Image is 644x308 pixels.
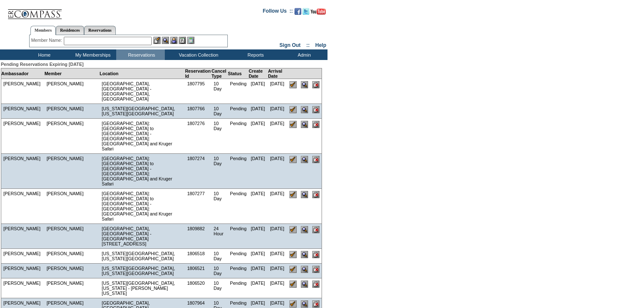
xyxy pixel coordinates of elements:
[170,37,177,44] img: Impersonate
[212,79,228,104] td: 10 Day
[301,156,308,163] input: View
[185,224,212,249] td: 1809882
[1,189,45,224] td: [PERSON_NAME]
[212,224,228,249] td: 24 Hour
[100,278,185,298] td: [US_STATE][GEOGRAPHIC_DATA], [US_STATE] - [PERSON_NAME] [US_STATE]
[268,278,287,298] td: [DATE]
[312,191,319,198] input: Cancel
[1,224,45,249] td: [PERSON_NAME]
[289,81,297,88] input: Confirm
[100,249,185,264] td: [US_STATE][GEOGRAPHIC_DATA], [US_STATE][GEOGRAPHIC_DATA]
[301,81,308,88] input: View
[268,264,287,278] td: [DATE]
[212,104,228,119] td: 10 Day
[44,154,100,189] td: [PERSON_NAME]
[1,249,45,264] td: [PERSON_NAME]
[301,191,308,198] input: View
[301,226,308,233] input: View
[303,8,309,15] img: Follow us on Twitter
[268,189,287,224] td: [DATE]
[185,264,212,278] td: 1806521
[311,8,326,15] img: Subscribe to our YouTube Channel
[301,300,308,308] input: View
[44,224,100,249] td: [PERSON_NAME]
[289,300,297,308] input: Confirm
[56,26,84,35] a: Residences
[248,278,268,298] td: [DATE]
[312,81,319,88] input: Cancel
[212,189,228,224] td: 10 Day
[312,281,319,288] input: Cancel
[248,68,268,79] td: Create Date
[212,264,228,278] td: 10 Day
[1,278,45,298] td: [PERSON_NAME]
[248,224,268,249] td: [DATE]
[268,119,287,154] td: [DATE]
[289,281,297,288] input: Confirm
[100,189,185,224] td: [GEOGRAPHIC_DATA]: [GEOGRAPHIC_DATA] to [GEOGRAPHIC_DATA] - [GEOGRAPHIC_DATA]: [GEOGRAPHIC_DATA] ...
[185,68,212,79] td: Reservation Id
[312,106,319,113] input: Cancel
[100,79,185,104] td: [GEOGRAPHIC_DATA], [GEOGRAPHIC_DATA] - [GEOGRAPHIC_DATA], [GEOGRAPHIC_DATA]
[311,11,326,16] a: Subscribe to our YouTube Channel
[179,37,186,44] img: Reservations
[301,266,308,273] input: View
[315,42,326,48] a: Help
[295,8,301,15] img: Become our fan on Facebook
[212,278,228,298] td: 10 Day
[1,119,45,154] td: [PERSON_NAME]
[68,49,116,60] td: My Memberships
[1,62,84,67] span: Pending Reservations Expiring [DATE]
[100,68,185,79] td: Location
[153,37,161,44] img: b_edit.gif
[289,266,297,273] input: Confirm
[289,226,297,233] input: Confirm
[312,156,319,163] input: Cancel
[44,264,100,278] td: [PERSON_NAME]
[248,119,268,154] td: [DATE]
[185,189,212,224] td: 1807277
[289,121,297,128] input: Confirm
[44,104,100,119] td: [PERSON_NAME]
[185,119,212,154] td: 1807276
[289,251,297,258] input: Confirm
[116,49,165,60] td: Reservations
[185,79,212,104] td: 1807795
[301,251,308,258] input: View
[289,156,297,163] input: Confirm
[248,154,268,189] td: [DATE]
[1,104,45,119] td: [PERSON_NAME]
[268,79,287,104] td: [DATE]
[230,49,279,60] td: Reports
[263,7,293,17] td: Follow Us ::
[212,68,228,79] td: Cancel Type
[185,104,212,119] td: 1807766
[248,79,268,104] td: [DATE]
[289,106,297,113] input: Confirm
[100,264,185,278] td: [US_STATE][GEOGRAPHIC_DATA], [US_STATE][GEOGRAPHIC_DATA]
[268,68,287,79] td: Arrival Date
[268,154,287,189] td: [DATE]
[1,68,45,79] td: Ambassador
[100,224,185,249] td: [GEOGRAPHIC_DATA], [GEOGRAPHIC_DATA] - [GEOGRAPHIC_DATA][STREET_ADDRESS]
[44,119,100,154] td: [PERSON_NAME]
[44,278,100,298] td: [PERSON_NAME]
[100,104,185,119] td: [US_STATE][GEOGRAPHIC_DATA], [US_STATE][GEOGRAPHIC_DATA]
[185,278,212,298] td: 1806520
[306,42,310,48] span: ::
[301,121,308,128] input: View
[228,224,248,249] td: Pending
[312,121,319,128] input: Cancel
[301,281,308,288] input: View
[165,49,230,60] td: Vacation Collection
[228,264,248,278] td: Pending
[228,68,248,79] td: Status
[100,119,185,154] td: [GEOGRAPHIC_DATA]: [GEOGRAPHIC_DATA] to [GEOGRAPHIC_DATA] - [GEOGRAPHIC_DATA]: [GEOGRAPHIC_DATA] ...
[312,251,319,258] input: Cancel
[212,119,228,154] td: 10 Day
[248,104,268,119] td: [DATE]
[7,2,62,19] img: Compass Home
[268,249,287,264] td: [DATE]
[30,26,56,35] a: Members
[279,42,300,48] a: Sign Out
